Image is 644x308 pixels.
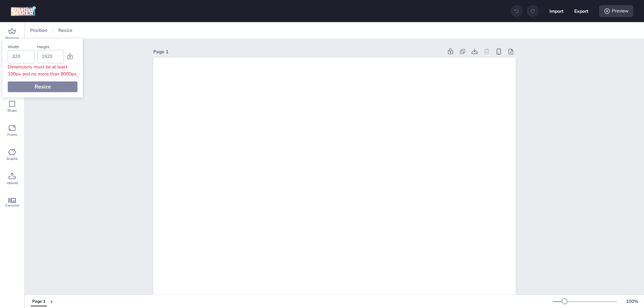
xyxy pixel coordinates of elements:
[8,81,77,92] div: Resize
[50,296,53,307] button: +
[32,299,45,305] div: Page 1
[37,44,64,50] div: Height
[6,156,18,162] span: Graphic
[11,6,36,16] img: logo Creative Maker
[28,296,50,307] div: Tabs
[7,132,17,137] span: Frame
[574,4,588,18] button: Export
[549,4,563,18] button: Import
[5,203,19,208] span: Carousel
[29,27,49,34] span: Position
[57,27,74,34] span: Resize
[599,5,633,17] div: Preview
[7,180,18,186] span: Upload
[153,48,443,55] div: Page 1
[5,36,19,41] span: Premium
[624,298,640,305] div: 100 %
[8,44,35,50] div: Width
[7,108,17,113] span: Shape
[8,63,77,77] div: Dimensions must be at least 100px and no more than 8000px.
